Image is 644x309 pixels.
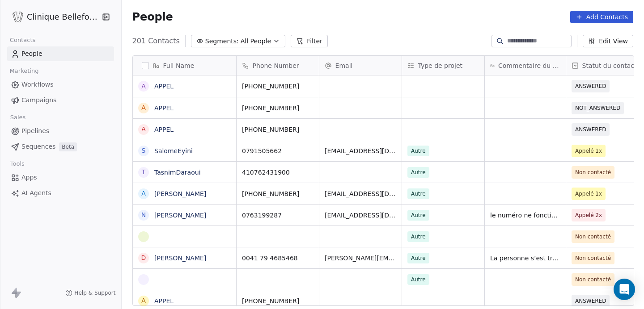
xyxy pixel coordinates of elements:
[154,190,206,197] a: [PERSON_NAME]
[325,189,396,198] span: [EMAIL_ADDRESS][DOMAIN_NAME]
[490,254,560,263] span: La personne s’est trompée de numéro
[582,61,637,70] span: Statut du contact
[154,83,174,90] a: APPEL
[291,35,328,47] button: Filter
[407,253,429,263] span: Autre
[575,275,611,284] span: Non contacté
[242,189,314,198] span: [PHONE_NUMBER]
[575,168,611,177] span: Non contacté
[407,188,429,199] span: Autre
[575,125,606,134] span: ANSWERED
[242,125,314,134] span: [PHONE_NUMBER]
[242,168,314,177] span: 410762431900
[6,111,30,124] span: Sales
[132,10,173,24] span: People
[575,146,602,155] span: Appelé 1x
[325,146,396,155] span: [EMAIL_ADDRESS][DOMAIN_NAME]
[237,56,319,75] div: Phone Number
[242,104,314,113] span: [PHONE_NUMBER]
[583,35,633,47] button: Edit View
[575,211,602,220] span: Appelé 2x
[402,56,484,75] div: Type de projet
[575,254,611,263] span: Non contacté
[141,296,146,305] div: A
[21,80,54,89] span: Workflows
[418,61,462,70] span: Type de projet
[335,61,353,70] span: Email
[407,167,429,178] span: Autre
[7,46,114,61] a: People
[614,279,635,300] div: Open Intercom Messenger
[154,212,206,219] a: [PERSON_NAME]
[154,169,201,176] a: TasnimDaraoui
[141,189,146,198] div: A
[325,211,396,220] span: [EMAIL_ADDRESS][DOMAIN_NAME]
[21,173,37,182] span: Apps
[141,146,145,155] div: S
[242,254,314,263] span: 0041 79 4685468
[133,75,237,306] div: grid
[59,142,77,151] span: Beta
[575,82,606,91] span: ANSWERED
[154,147,193,154] a: SalomeEyini
[242,211,314,220] span: 0763199287
[141,253,146,263] div: D
[6,33,39,47] span: Contacts
[141,167,145,177] div: T
[21,126,49,136] span: Pipelines
[154,104,174,112] a: APPEL
[242,82,314,91] span: [PHONE_NUMBER]
[11,9,96,25] button: Clinique Bellefontaine
[325,254,396,263] span: [PERSON_NAME][EMAIL_ADDRESS][DOMAIN_NAME]
[7,124,114,138] a: Pipelines
[205,37,239,46] span: Segments:
[575,296,606,305] span: ANSWERED
[241,37,271,46] span: All People
[21,49,42,58] span: People
[7,139,114,154] a: SequencesBeta
[141,82,146,91] div: A
[141,103,146,113] div: A
[7,93,114,108] a: Campaigns
[575,189,602,198] span: Appelé 1x
[13,12,23,22] img: Logo_Bellefontaine_Black.png
[133,56,236,75] div: Full Name
[154,297,174,305] a: APPEL
[74,289,115,296] span: Help & Support
[498,61,560,70] span: Commentaire du collaborateur
[6,157,28,171] span: Tools
[21,96,56,105] span: Campaigns
[570,11,633,23] button: Add Contacts
[141,125,146,134] div: A
[132,36,180,46] span: 201 Contacts
[242,146,314,155] span: 0791505662
[7,77,114,92] a: Workflows
[6,64,42,78] span: Marketing
[65,289,115,296] a: Help & Support
[154,255,206,262] a: [PERSON_NAME]
[154,126,174,133] a: APPEL
[7,170,114,185] a: Apps
[21,188,51,198] span: AI Agents
[575,232,611,241] span: Non contacté
[141,210,145,220] div: N
[21,142,55,151] span: Sequences
[490,211,560,220] span: le numéro ne fonctionne pas. email envoyé (j'ai changé [DOMAIN_NAME]) -ED
[407,146,429,156] span: Autre
[163,61,195,70] span: Full Name
[407,210,429,221] span: Autre
[253,61,299,70] span: Phone Number
[575,104,620,113] span: NOT_ANSWERED
[485,56,566,75] div: Commentaire du collaborateur
[407,231,429,242] span: Autre
[7,186,114,200] a: AI Agents
[407,274,429,285] span: Autre
[27,11,100,23] span: Clinique Bellefontaine
[242,296,314,305] span: [PHONE_NUMBER]
[319,56,402,75] div: Email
